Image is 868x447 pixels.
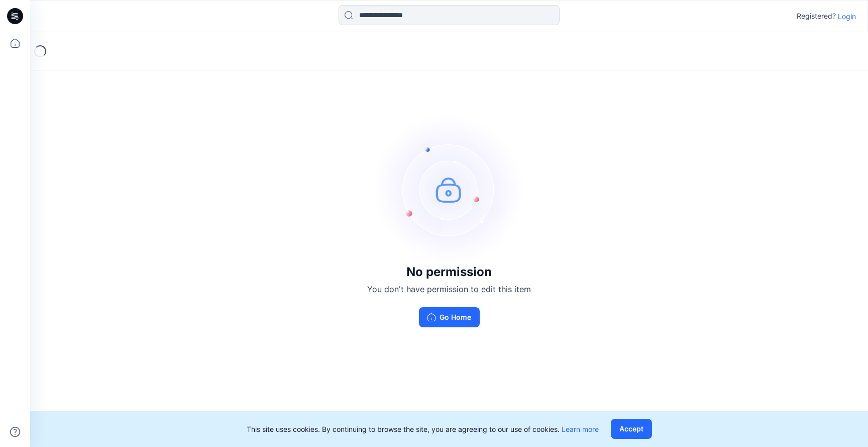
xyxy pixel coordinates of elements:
img: no-perm.svg [374,114,524,265]
p: You don't have permission to edit this item [367,283,531,295]
button: Accept [611,419,652,439]
h3: No permission [367,265,531,279]
a: Learn more [562,425,599,433]
p: Registered? [797,10,836,22]
p: Login [838,11,856,22]
p: This site uses cookies. By continuing to browse the site, you are agreeing to our use of cookies. [247,424,599,434]
button: Go Home [419,307,480,327]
